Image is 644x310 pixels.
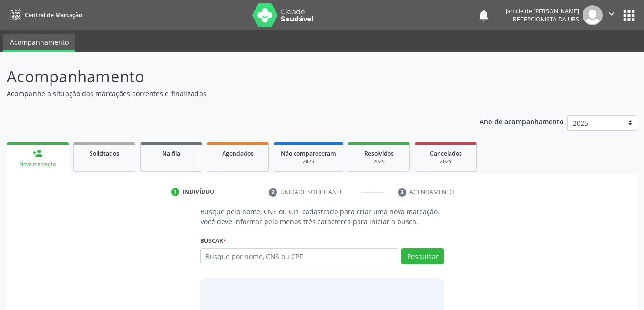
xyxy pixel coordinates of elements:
[3,34,75,52] a: Acompanhamento
[281,150,336,158] span: Não compareceram
[162,150,180,158] span: Na fila
[183,188,215,196] div: Indivíduo
[355,158,403,165] div: 2025
[32,148,43,159] div: person_add
[7,7,82,23] a: Central de Marcação
[603,5,621,25] button: 
[200,207,444,227] p: Busque pelo nome, CNS ou CPF cadastrado para criar uma nova marcação. Você deve informar pelo men...
[90,150,119,158] span: Solicitados
[430,150,462,158] span: Cancelados
[583,5,603,25] img: img
[506,7,579,15] div: Janicleide [PERSON_NAME]
[364,150,394,158] span: Resolvidos
[7,65,448,89] p: Acompanhamento
[480,115,564,127] p: Ano de acompanhamento
[171,188,180,196] div: 1
[422,158,470,165] div: 2025
[477,9,491,22] button: notifications
[25,11,82,19] span: Central de Marcação
[281,158,336,165] div: 2025
[200,248,399,264] input: Busque por nome, CNS ou CPF
[621,7,637,24] button: apps
[401,248,444,264] button: Pesquisar
[606,9,617,19] i: 
[222,150,254,158] span: Agendados
[7,89,448,99] p: Acompanhe a situação das marcações correntes e finalizadas
[13,161,62,168] div: Nova marcação
[200,233,226,248] label: Buscar
[513,15,579,23] span: Recepcionista da UBS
